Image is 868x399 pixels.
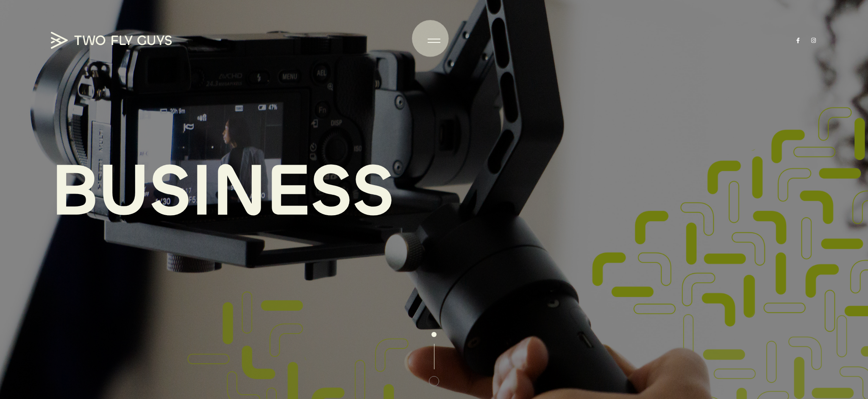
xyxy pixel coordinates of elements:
[51,32,178,49] a: TWO FLY GUYS MEDIA TWO FLY GUYS MEDIA
[149,152,191,230] div: S
[267,152,310,230] div: E
[98,152,149,230] div: U
[51,32,172,49] img: TWO FLY GUYS MEDIA
[310,152,352,230] div: S
[212,152,267,230] div: N
[51,152,98,230] div: B
[191,152,212,230] div: I
[352,152,394,230] div: S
